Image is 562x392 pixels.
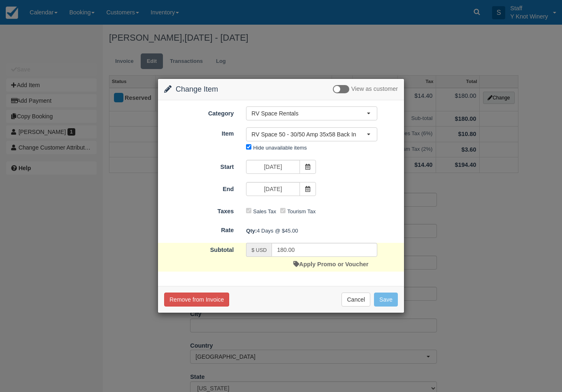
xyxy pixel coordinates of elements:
[341,293,370,307] button: Cancel
[253,145,307,151] label: Hide unavailable items
[158,243,240,254] label: Subtotal
[158,182,240,194] label: End
[164,293,229,307] button: Remove from Invoice
[251,109,367,118] span: RV Space Rentals
[158,127,240,138] label: Item
[293,261,368,267] a: Apply Promo or Voucher
[251,247,267,253] small: $ USD
[158,160,240,171] label: Start
[158,106,240,118] label: Category
[246,228,257,234] strong: Qty
[240,224,404,238] div: 4 Days @ $45.00
[253,208,276,214] label: Sales Tax
[287,208,316,214] label: Tourism Tax
[176,85,218,93] span: Change Item
[246,106,377,120] button: RV Space Rentals
[158,204,240,216] label: Taxes
[351,86,398,92] span: View as customer
[251,130,367,138] span: RV Space 50 - 30/50 Amp 35x58 Back In
[158,223,240,235] label: Rate
[374,293,398,307] button: Save
[246,127,377,141] button: RV Space 50 - 30/50 Amp 35x58 Back In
